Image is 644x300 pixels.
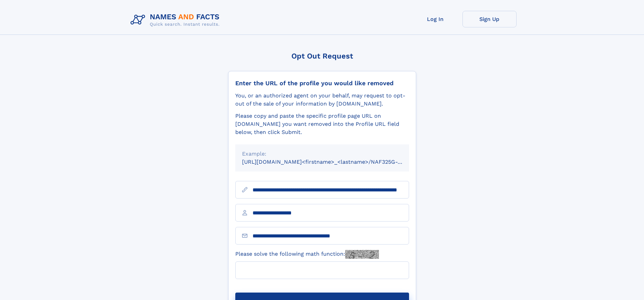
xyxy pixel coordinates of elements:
div: Example: [242,150,402,158]
div: Opt Out Request [228,52,416,60]
div: Please copy and paste the specific profile page URL on [DOMAIN_NAME] you want removed into the Pr... [235,112,409,136]
small: [URL][DOMAIN_NAME]<firstname>_<lastname>/NAF325G-xxxxxxxx [242,159,422,165]
label: Please solve the following math function: [235,250,379,259]
a: Sign Up [462,11,517,27]
div: You, or an authorized agent on your behalf, may request to opt-out of the sale of your informatio... [235,92,409,108]
img: Logo Names and Facts [128,11,225,29]
div: Enter the URL of the profile you would like removed [235,79,409,87]
a: Log In [408,11,462,27]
